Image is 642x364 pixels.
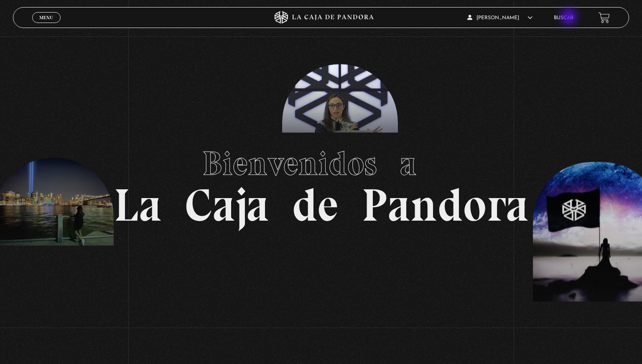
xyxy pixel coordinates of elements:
[114,136,529,228] h1: La Caja de Pandora
[599,12,610,23] a: View your shopping cart
[202,143,440,183] span: Bienvenidos a
[554,15,573,20] a: Buscar
[467,15,532,20] span: [PERSON_NAME]
[39,15,53,20] span: Menu
[37,22,56,28] span: Cerrar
